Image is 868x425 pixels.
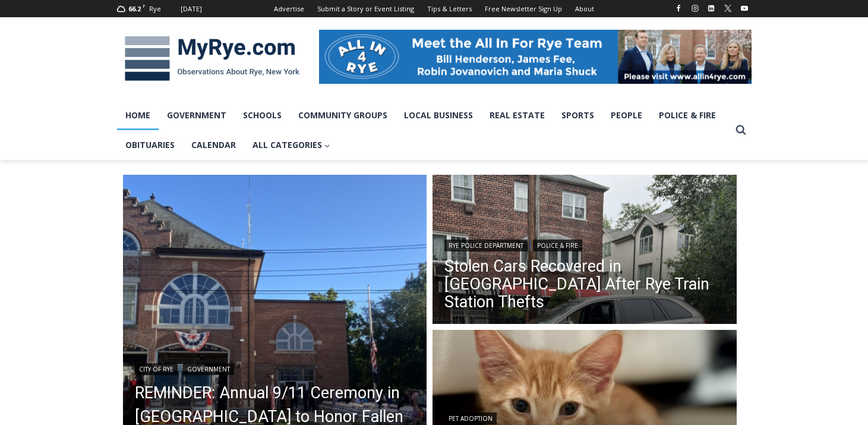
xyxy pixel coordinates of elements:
[319,30,752,83] img: All in for Rye
[721,1,735,15] a: X
[444,413,497,424] a: Pet Adoption
[737,1,752,15] a: YouTube
[117,100,730,160] nav: Primary Navigation
[117,28,307,90] img: MyRye.com
[444,237,725,251] div: |
[396,100,481,130] a: Local Business
[730,119,752,141] button: View Search Form
[433,175,737,327] a: Read More Stolen Cars Recovered in Bronx After Rye Train Station Thefts
[181,4,202,14] div: [DATE]
[128,4,141,13] span: 66.2
[688,1,702,15] a: Instagram
[444,240,528,251] a: Rye Police Department
[117,130,183,160] a: Obituaries
[135,363,178,375] a: City of Rye
[244,130,339,160] a: All Categories
[235,100,290,130] a: Schools
[671,1,686,15] a: Facebook
[533,240,582,251] a: Police & Fire
[252,138,330,152] span: All Categories
[159,100,235,130] a: Government
[481,100,553,130] a: Real Estate
[290,100,396,130] a: Community Groups
[553,100,602,130] a: Sports
[444,257,725,311] a: Stolen Cars Recovered in [GEOGRAPHIC_DATA] After Rye Train Station Thefts
[704,1,718,15] a: Linkedin
[183,363,234,375] a: Government
[117,100,159,130] a: Home
[602,100,651,130] a: People
[149,4,161,14] div: Rye
[183,130,244,160] a: Calendar
[651,100,724,130] a: Police & Fire
[143,2,146,9] span: F
[433,175,737,327] img: (PHOTO: This Ford Edge was stolen from the Rye Metro North train station on Tuesday, September 9,...
[135,361,415,375] div: |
